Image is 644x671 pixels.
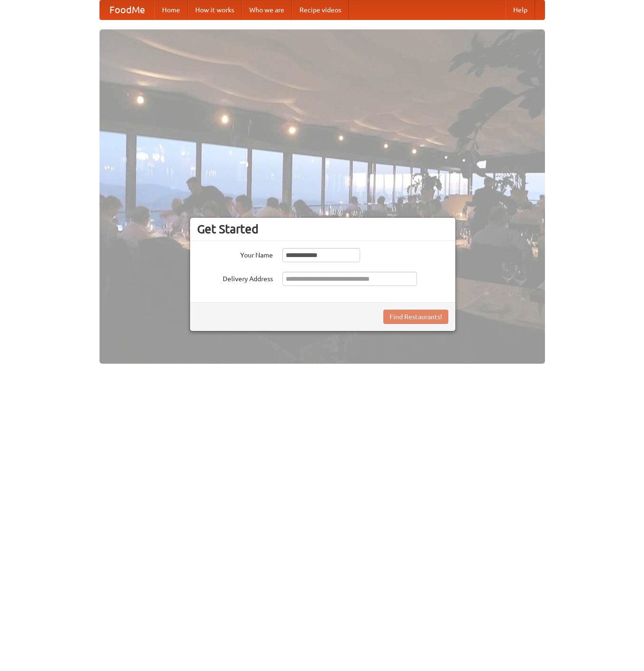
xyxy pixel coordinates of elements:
[154,0,188,19] a: Home
[188,0,242,19] a: How it works
[197,248,273,260] label: Your Name
[197,272,273,284] label: Delivery Address
[197,222,448,236] h3: Get Started
[242,0,292,19] a: Who we are
[506,0,535,19] a: Help
[383,310,448,324] button: Find Restaurants!
[100,0,154,19] a: FoodMe
[292,0,349,19] a: Recipe videos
